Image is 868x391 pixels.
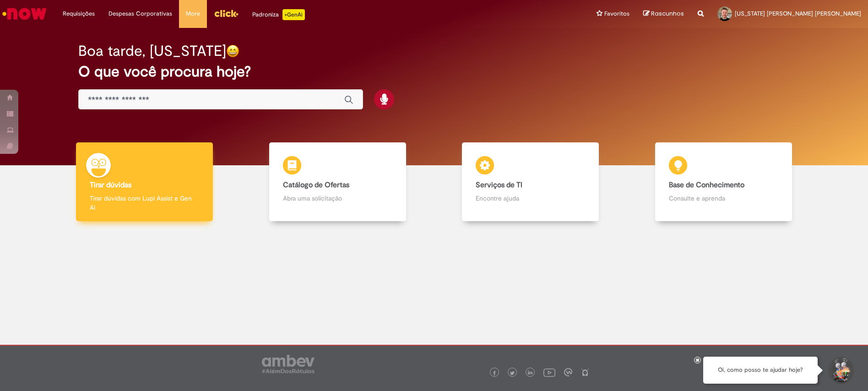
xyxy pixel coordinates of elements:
[669,180,744,190] b: Base de Conhecimento
[214,6,239,20] img: click_logo_yellow_360x200.png
[63,9,95,18] span: Requisições
[90,194,199,212] p: Tirar dúvidas com Lupi Assist e Gen Ai
[492,371,497,375] img: logo_footer_facebook.png
[528,370,532,376] img: logo_footer_linkedin.png
[564,368,572,376] img: logo_footer_workplace.png
[669,194,778,203] p: Consulte e aprenda
[186,9,200,18] span: More
[48,142,241,222] a: Tirar dúvidas Tirar dúvidas com Lupi Assist e Gen Ai
[282,9,305,20] p: +GenAi
[434,142,627,222] a: Serviços de TI Encontre ajuda
[226,44,239,58] img: happy-face.png
[78,64,789,80] h2: O que você procura hoje?
[604,9,629,18] span: Favoritos
[627,142,820,222] a: Base de Conhecimento Consulte e aprenda
[283,180,349,190] b: Catálogo de Ofertas
[735,10,861,17] span: [US_STATE] [PERSON_NAME] [PERSON_NAME]
[262,355,315,373] img: logo_footer_ambev_rotulo_gray.png
[108,9,172,18] span: Despesas Corporativas
[476,180,522,190] b: Serviços de TI
[827,357,854,384] button: Iniciar Conversa de Suporte
[510,371,515,375] img: logo_footer_twitter.png
[643,10,684,18] a: Rascunhos
[581,368,589,376] img: logo_footer_naosei.png
[1,5,48,23] img: ServiceNow
[476,194,585,203] p: Encontre ajuda
[651,9,684,18] span: Rascunhos
[78,43,226,59] h2: Boa tarde, [US_STATE]
[90,180,131,190] b: Tirar dúvidas
[283,194,392,203] p: Abra uma solicitação
[252,9,305,20] div: Padroniza
[703,357,818,384] div: Oi, como posso te ajudar hoje?
[543,366,555,378] img: logo_footer_youtube.png
[241,142,434,222] a: Catálogo de Ofertas Abra uma solicitação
